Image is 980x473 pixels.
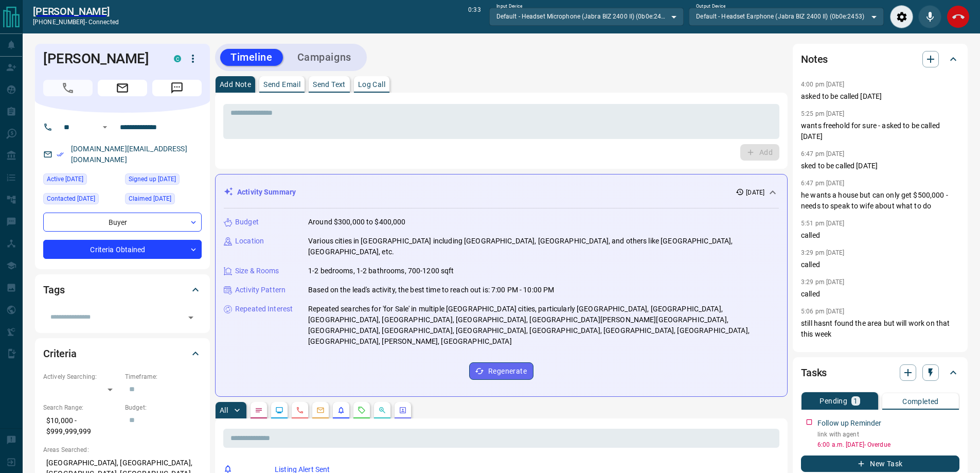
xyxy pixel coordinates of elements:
[88,19,119,26] span: connected
[43,193,120,207] div: Tue Oct 07 2025
[43,345,77,362] h2: Criteria
[235,266,279,276] p: Size & Rooms
[801,456,959,472] button: New Task
[43,277,202,302] div: Tags
[801,51,828,67] h2: Notes
[689,8,884,25] div: Default - Headset Earphone (Jabra BIZ 2400 II) (0b0e:2453)
[263,81,300,88] p: Send Email
[801,220,845,227] p: 5:51 pm [DATE]
[47,174,83,184] span: Active [DATE]
[99,121,111,133] button: Open
[308,285,554,295] p: Based on the lead's activity, the best time to reach out is: 7:00 PM - 10:00 PM
[174,55,181,62] div: condos.ca
[801,47,959,72] div: Notes
[235,304,293,314] p: Repeated Interest
[801,364,827,381] h2: Tasks
[801,180,845,187] p: 6:47 pm [DATE]
[358,406,366,414] svg: Requests
[746,188,764,197] p: [DATE]
[817,440,959,449] p: 6:00 a.m. [DATE] - Overdue
[399,406,407,414] svg: Agent Actions
[43,282,64,298] h2: Tags
[801,308,845,315] p: 5:06 pm [DATE]
[57,151,64,158] svg: Email Verified
[275,406,283,414] svg: Lead Browsing Activity
[817,430,959,439] p: link with agent
[801,230,959,241] p: called
[125,173,202,188] div: Mon Nov 11 2024
[43,372,120,381] p: Actively Searching:
[296,406,304,414] svg: Calls
[235,285,286,295] p: Activity Pattern
[43,403,120,412] p: Search Range:
[125,193,202,207] div: Mon Nov 11 2024
[801,81,845,88] p: 4:00 pm [DATE]
[358,81,385,88] p: Log Call
[801,278,845,286] p: 3:29 pm [DATE]
[235,217,259,227] p: Budget
[71,145,187,164] a: [DOMAIN_NAME][EMAIL_ADDRESS][DOMAIN_NAME]
[43,341,202,366] div: Criteria
[43,445,202,454] p: Areas Searched:
[378,406,386,414] svg: Opportunities
[43,50,158,67] h1: [PERSON_NAME]
[33,17,119,27] p: [PHONE_NUMBER] -
[696,3,725,10] label: Output Device
[224,183,779,202] div: Activity Summary[DATE]
[43,213,202,232] div: Buyer
[801,318,959,340] p: still hasnt found the area but will work on that this week
[801,161,959,171] p: sked to be called [DATE]
[237,187,296,198] p: Activity Summary
[902,398,939,405] p: Completed
[43,173,120,188] div: Wed Sep 03 2025
[308,217,406,227] p: Around $300,000 to $400,000
[947,5,970,28] div: End Call
[125,403,202,412] p: Budget:
[801,91,959,102] p: asked to be called [DATE]
[801,120,959,142] p: wants freehold for sure - asked to be called [DATE]
[469,362,533,380] button: Regenerate
[489,8,684,25] div: Default - Headset Microphone (Jabra BIZ 2400 II) (0b0e:2453)
[33,5,119,17] a: [PERSON_NAME]
[125,372,202,381] p: Timeframe:
[308,236,779,257] p: Various cities in [GEOGRAPHIC_DATA] including [GEOGRAPHIC_DATA], [GEOGRAPHIC_DATA], and others li...
[43,412,120,440] p: $10,000 - $999,999,999
[220,81,251,88] p: Add Note
[801,150,845,157] p: 6:47 pm [DATE]
[43,240,202,259] div: Criteria Obtained
[496,3,523,10] label: Input Device
[817,418,881,429] p: Follow up Reminder
[853,397,858,405] p: 1
[918,5,941,28] div: Mute
[255,406,263,414] svg: Notes
[801,259,959,270] p: called
[308,266,454,276] p: 1-2 bedrooms, 1-2 bathrooms, 700-1200 sqft
[316,406,325,414] svg: Emails
[819,397,847,405] p: Pending
[801,110,845,117] p: 5:25 pm [DATE]
[287,49,362,66] button: Campaigns
[129,174,176,184] span: Signed up [DATE]
[220,407,228,414] p: All
[801,249,845,256] p: 3:29 pm [DATE]
[801,190,959,212] p: he wants a house but can only get $500,000 - needs to speak to wife about what to do
[890,5,913,28] div: Audio Settings
[308,304,779,347] p: Repeated searches for 'for Sale' in multiple [GEOGRAPHIC_DATA] cities, particularly [GEOGRAPHIC_D...
[313,81,346,88] p: Send Text
[129,194,171,204] span: Claimed [DATE]
[47,194,95,204] span: Contacted [DATE]
[468,5,480,28] p: 0:33
[337,406,345,414] svg: Listing Alerts
[98,80,147,96] span: Email
[235,236,264,247] p: Location
[152,80,202,96] span: Message
[801,289,959,300] p: called
[43,80,93,96] span: Call
[220,49,283,66] button: Timeline
[184,310,198,325] button: Open
[801,360,959,385] div: Tasks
